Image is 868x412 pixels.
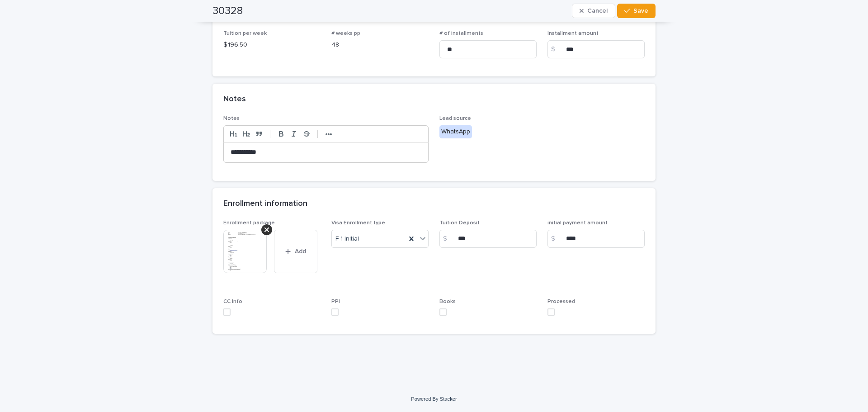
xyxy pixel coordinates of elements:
[223,40,321,50] p: $ 196.50
[439,125,472,138] div: WhatsApp
[331,31,360,36] span: # weeks pp
[617,4,656,18] button: Save
[439,116,471,121] span: Lead source
[547,40,566,58] div: $
[547,220,608,226] span: initial payment amount
[223,220,275,226] span: Enrollment package
[212,5,243,18] h2: 30328
[295,248,306,255] span: Add
[572,4,615,18] button: Cancel
[547,299,575,304] span: Processed
[331,220,385,226] span: Visa Enrollment type
[274,230,317,273] button: Add
[587,8,608,14] span: Cancel
[223,116,240,121] span: Notes
[547,230,566,248] div: $
[223,199,307,209] h2: Enrollment information
[325,131,332,138] strong: •••
[439,299,456,304] span: Books
[223,95,246,104] h2: Notes
[223,299,242,304] span: CC Info
[335,234,359,244] span: F-1 Initial
[633,8,648,14] span: Save
[547,31,599,36] span: Installment amount
[439,31,483,36] span: # of installments
[411,396,457,402] a: Powered By Stacker
[331,40,429,50] p: 48
[331,299,340,304] span: PPI
[439,230,458,248] div: $
[439,220,480,226] span: Tuition Deposit
[322,128,335,139] button: •••
[223,31,267,36] span: Tuition per week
